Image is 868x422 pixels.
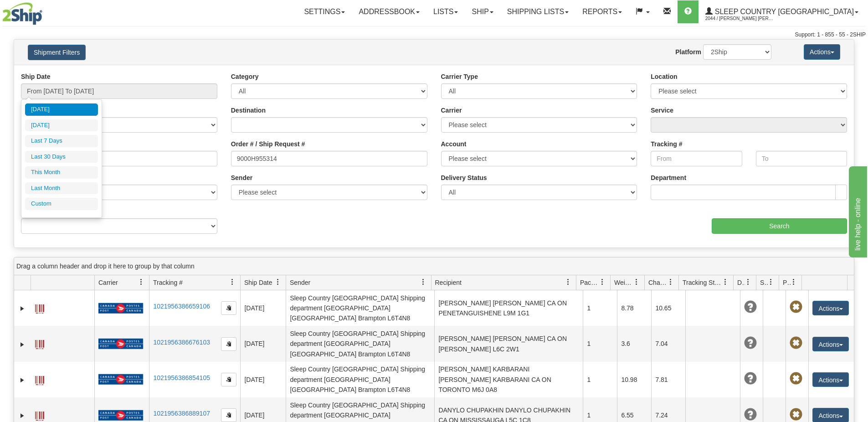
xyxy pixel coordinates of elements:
[28,45,86,60] button: Shipment Filters
[240,290,286,326] td: [DATE]
[744,408,757,421] span: Unknown
[441,139,467,149] label: Account
[434,326,583,361] td: [PERSON_NAME] [PERSON_NAME] CA ON [PERSON_NAME] L6C 2W1
[583,326,617,361] td: 1
[98,278,118,287] span: Carrier
[651,139,682,149] label: Tracking #
[35,407,44,422] a: Label
[441,173,487,182] label: Delivery Status
[812,337,849,351] button: Actions
[286,326,434,361] td: Sleep Country [GEOGRAPHIC_DATA] Shipping department [GEOGRAPHIC_DATA] [GEOGRAPHIC_DATA] Brampton ...
[270,274,286,290] a: Ship Date filter column settings
[783,278,791,287] span: Pickup Status
[25,151,98,163] li: Last 30 Days
[847,165,867,257] iframe: chat widget
[25,166,98,179] li: This Month
[651,362,685,397] td: 7.81
[7,5,84,16] div: live help - online
[790,337,802,350] span: Pickup Not Assigned
[416,274,431,290] a: Sender filter column settings
[560,274,576,290] a: Recipient filter column settings
[35,336,44,350] a: Label
[18,340,27,349] a: Expand
[651,151,742,166] input: From
[651,326,685,361] td: 7.04
[2,31,866,39] div: Support: 1 - 855 - 55 - 2SHIP
[583,290,617,326] td: 1
[225,274,240,290] a: Tracking # filter column settings
[134,274,149,290] a: Carrier filter column settings
[760,278,768,287] span: Shipment Issues
[435,278,462,287] span: Recipient
[790,372,802,385] span: Pickup Not Assigned
[434,362,583,397] td: [PERSON_NAME] KARBARANI [PERSON_NAME] KARBARANI CA ON TORONTO M6J 0A8
[617,362,651,397] td: 10.98
[231,139,305,149] label: Order # / Ship Request #
[98,410,143,421] img: 20 - Canada Post
[352,0,426,23] a: Addressbook
[153,278,183,287] span: Tracking #
[35,372,44,386] a: Label
[744,301,757,314] span: Unknown
[35,300,44,315] a: Label
[240,362,286,397] td: [DATE]
[2,2,42,25] img: logo2044.jpg
[25,103,98,116] li: [DATE]
[648,278,668,287] span: Charge
[737,278,745,287] span: Delivery Status
[153,339,210,346] a: 1021956386676103
[14,257,854,275] div: grid grouping header
[221,373,236,386] button: Copy to clipboard
[580,278,599,287] span: Packages
[221,337,236,351] button: Copy to clipboard
[153,303,210,310] a: 1021956386659106
[699,0,865,23] a: Sleep Country [GEOGRAPHIC_DATA] 2044 / [PERSON_NAME] [PERSON_NAME]
[617,290,651,326] td: 8.78
[98,338,143,350] img: 20 - Canada Post
[756,151,847,166] input: To
[663,274,678,290] a: Charge filter column settings
[98,303,143,314] img: 20 - Canada Post
[286,362,434,397] td: Sleep Country [GEOGRAPHIC_DATA] Shipping department [GEOGRAPHIC_DATA] [GEOGRAPHIC_DATA] Brampton ...
[651,290,685,326] td: 10.65
[434,290,583,326] td: [PERSON_NAME] [PERSON_NAME] CA ON PENETANGUISHENE L9M 1G1
[25,198,98,210] li: Custom
[583,362,617,397] td: 1
[25,182,98,195] li: Last Month
[804,44,840,60] button: Actions
[740,274,756,290] a: Delivery Status filter column settings
[25,135,98,147] li: Last 7 Days
[763,274,779,290] a: Shipment Issues filter column settings
[465,0,500,23] a: Ship
[786,274,801,290] a: Pickup Status filter column settings
[221,408,236,422] button: Copy to clipboard
[629,274,644,290] a: Weight filter column settings
[240,326,286,361] td: [DATE]
[286,290,434,326] td: Sleep Country [GEOGRAPHIC_DATA] Shipping department [GEOGRAPHIC_DATA] [GEOGRAPHIC_DATA] Brampton ...
[675,47,701,57] label: Platform
[651,173,686,182] label: Department
[614,278,633,287] span: Weight
[244,278,272,287] span: Ship Date
[21,72,51,81] label: Ship Date
[713,8,854,15] span: Sleep Country [GEOGRAPHIC_DATA]
[790,408,802,421] span: Pickup Not Assigned
[500,0,575,23] a: Shipping lists
[426,0,465,23] a: Lists
[441,106,462,115] label: Carrier
[705,14,774,23] span: 2044 / [PERSON_NAME] [PERSON_NAME]
[153,410,210,417] a: 1021956386889107
[297,0,352,23] a: Settings
[712,218,847,234] input: Search
[812,301,849,315] button: Actions
[231,106,266,115] label: Destination
[231,173,252,182] label: Sender
[744,337,757,350] span: Unknown
[441,72,478,81] label: Carrier Type
[812,372,849,387] button: Actions
[718,274,733,290] a: Tracking Status filter column settings
[651,72,677,81] label: Location
[98,374,143,385] img: 20 - Canada Post
[221,301,236,315] button: Copy to clipboard
[744,372,757,385] span: Unknown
